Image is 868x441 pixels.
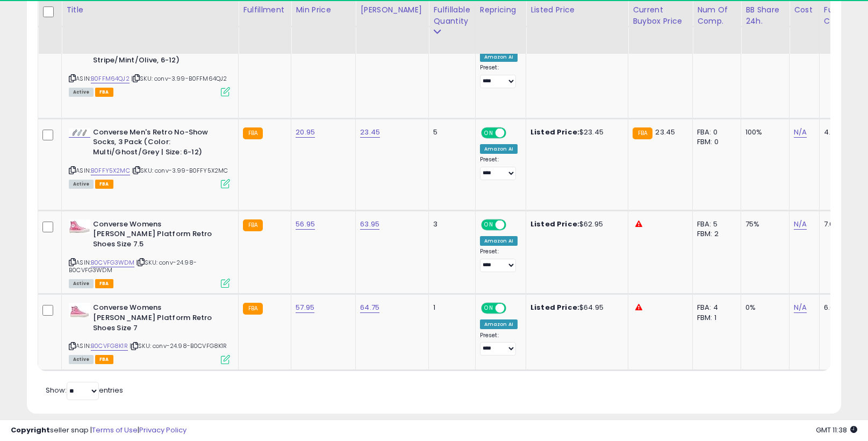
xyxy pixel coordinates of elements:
[530,219,579,229] b: Listed Price:
[745,219,781,229] div: 75%
[296,4,351,16] div: Min Price
[482,220,496,229] span: ON
[697,219,733,229] div: FBA: 5
[91,74,130,83] a: B0FFM64QJ2
[69,219,230,287] div: ASIN:
[480,332,518,356] div: Preset:
[824,4,865,27] div: Fulfillment Cost
[482,128,496,137] span: ON
[243,4,286,16] div: Fulfillment
[633,4,688,27] div: Current Buybox Price
[93,127,224,160] b: Converse Men's Retro No-Show Socks, 3 Pack (Color: Multi/Ghost/Grey | Size: 6-12)
[296,127,315,138] a: 20.95
[69,355,94,364] span: All listings currently available for purchase on Amazon
[433,127,467,137] div: 5
[480,319,518,329] div: Amazon AI
[794,127,807,138] a: N/A
[69,35,230,95] div: ASIN:
[530,219,620,229] div: $62.95
[480,156,518,180] div: Preset:
[480,64,518,88] div: Preset:
[530,4,623,16] div: Listed Price
[480,52,518,62] div: Amazon AI
[745,127,781,137] div: 100%
[697,137,733,147] div: FBM: 0
[530,302,579,312] b: Listed Price:
[824,219,862,229] div: 7.08
[69,279,94,288] span: All listings currently available for purchase on Amazon
[69,258,197,274] span: | SKU: conv-24.98-B0CVFG3WDM
[91,166,130,175] a: B0FFY5X2MC
[69,88,94,97] span: All listings currently available for purchase on Amazon
[745,303,781,312] div: 0%
[433,219,467,229] div: 3
[95,88,113,97] span: FBA
[697,313,733,323] div: FBM: 1
[824,127,862,137] div: 4.67
[824,303,862,312] div: 6.62
[243,219,263,231] small: FBA
[296,302,314,313] a: 57.95
[360,4,424,16] div: [PERSON_NAME]
[697,4,736,27] div: Num of Comp.
[69,127,230,187] div: ASIN:
[480,236,518,246] div: Amazon AI
[360,127,380,138] a: 23.45
[697,127,733,137] div: FBA: 0
[530,127,579,137] b: Listed Price:
[69,303,90,318] img: 31HgfE+b7ZL._SL40_.jpg
[243,303,263,315] small: FBA
[480,248,518,272] div: Preset:
[697,303,733,312] div: FBA: 4
[91,342,128,351] a: B0CVFG8K1R
[69,180,94,189] span: All listings currently available for purchase on Amazon
[482,304,496,313] span: ON
[93,219,224,252] b: Converse Womens [PERSON_NAME] Platform Retro Shoes Size 7.5
[132,166,228,175] span: | SKU: conv-3.99-B0FFY5X2MC
[91,258,134,267] a: B0CVFG3WDM
[11,425,50,435] strong: Copyright
[360,302,379,313] a: 64.75
[530,127,620,137] div: $23.45
[66,4,234,16] div: Title
[633,127,652,139] small: FBA
[480,4,521,16] div: Repricing
[11,425,186,436] div: seller snap | |
[69,303,230,362] div: ASIN:
[296,219,315,230] a: 56.95
[794,219,807,230] a: N/A
[243,127,263,139] small: FBA
[360,219,379,230] a: 63.95
[130,342,227,350] span: | SKU: conv-24.98-B0CVFG8K1R
[95,180,113,189] span: FBA
[433,303,467,312] div: 1
[504,220,521,229] span: OFF
[504,304,521,313] span: OFF
[92,425,138,435] a: Terms of Use
[69,129,90,137] img: 21MI3aXYf6L._SL40_.jpg
[46,385,123,395] span: Show: entries
[697,229,733,239] div: FBM: 2
[530,303,620,312] div: $64.95
[93,303,224,336] b: Converse Womens [PERSON_NAME] Platform Retro Shoes Size 7
[480,144,518,154] div: Amazon AI
[131,74,227,83] span: | SKU: conv-3.99-B0FFM64QJ2
[794,302,807,313] a: N/A
[433,4,470,27] div: Fulfillable Quantity
[504,128,521,137] span: OFF
[745,4,785,27] div: BB Share 24h.
[95,355,113,364] span: FBA
[655,127,675,137] span: 23.45
[816,425,857,435] span: 2025-08-18 11:38 GMT
[69,219,90,233] img: 31PAJLYCkwL._SL40_.jpg
[95,279,113,288] span: FBA
[139,425,186,435] a: Privacy Policy
[794,4,815,16] div: Cost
